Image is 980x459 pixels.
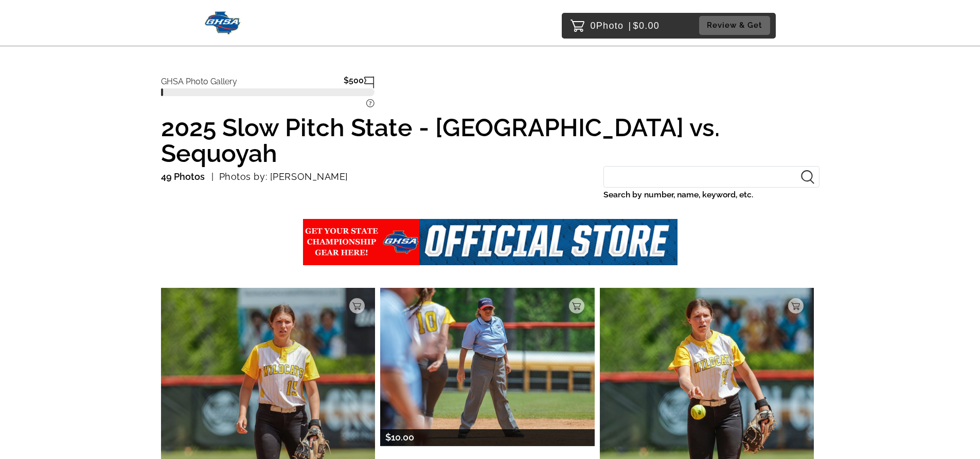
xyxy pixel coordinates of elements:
img: 184447 [380,288,595,446]
h1: 2025 Slow Pitch State - [GEOGRAPHIC_DATA] vs. Sequoyah [161,115,819,166]
p: 0 $0.00 [591,17,660,34]
p: $500 [344,76,364,88]
p: $10.00 [385,429,414,446]
span: | [629,21,632,31]
a: Review & Get [699,16,773,35]
img: ghsa%2Fevents%2Fgallery%2Fundefined%2F5fb9f561-abbd-4c28-b40d-30de1d9e5cda [303,219,678,265]
label: Search by number, name, keyword, etc. [603,188,819,202]
p: Photos by: [PERSON_NAME] [211,169,348,185]
p: GHSA Photo Gallery [161,72,237,86]
img: Snapphound Logo [205,11,241,34]
p: 49 Photos [161,169,205,185]
button: Review & Get [699,16,770,35]
span: Photo [596,17,624,34]
tspan: ? [368,100,371,107]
